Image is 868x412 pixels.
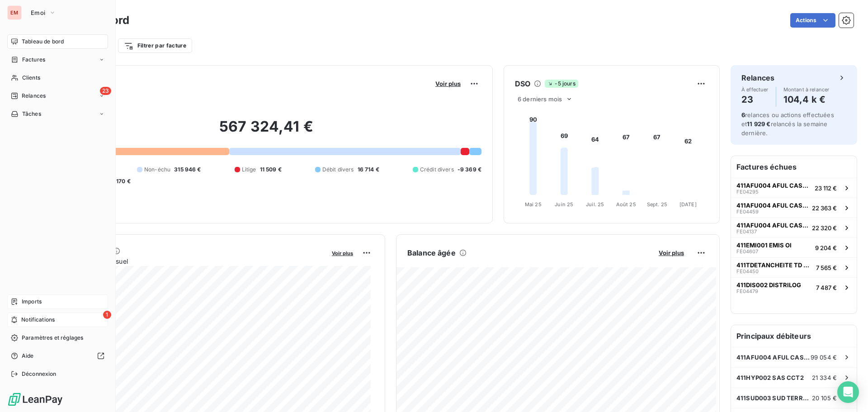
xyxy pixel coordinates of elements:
[647,201,667,208] tspan: Sept. 25
[815,185,837,192] span: 23 112 €
[407,247,456,258] h6: Balance âgée
[22,38,64,46] span: Tableau de bord
[420,166,454,174] span: Crédit divers
[736,269,759,274] span: FE04450
[22,56,45,64] span: Factures
[100,87,111,95] span: 23
[736,222,808,229] span: 411AFU004 AFUL CASABONA
[358,166,379,174] span: 16 714 €
[741,92,769,107] h4: 23
[736,289,758,294] span: FE04479
[51,118,481,145] h2: 567 324,41 €
[741,111,745,118] span: 6
[525,201,542,208] tspan: Mai 25
[51,256,325,266] span: Chiffre d'affaires mensuel
[731,156,857,178] h6: Factures échues
[22,74,40,82] span: Clients
[731,257,857,277] button: 411TDETANCHEITE TD ETANCHEITEFE044507 565 €
[741,111,834,137] span: relances ou actions effectuées et relancés la semaine dernière.
[812,394,837,402] span: 20 105 €
[736,394,812,402] span: 411SUD003 SUD TERRASSEMENT
[22,334,83,342] span: Paramètres et réglages
[731,178,857,198] button: 411AFU004 AFUL CASABONAFE0429523 112 €
[174,166,201,174] span: 315 946 €
[242,166,256,174] span: Litige
[22,110,41,118] span: Tâches
[731,325,857,347] h6: Principaux débiteurs
[815,244,837,251] span: 9 204 €
[736,261,812,269] span: 411TDETANCHEITE TD ETANCHEITE
[144,166,170,174] span: Non-échu
[555,201,573,208] tspan: Juin 25
[783,92,830,107] h4: 104,4 k €
[7,5,22,20] div: EM
[586,201,604,208] tspan: Juil. 25
[31,9,45,16] span: Emoi
[816,284,837,291] span: 7 487 €
[736,242,792,249] span: 411EMI001 EMIS OI
[7,349,108,363] a: Aide
[22,352,34,360] span: Aide
[731,218,857,237] button: 411AFU004 AFUL CASABONAFE0413722 320 €
[21,316,55,324] span: Notifications
[816,264,837,271] span: 7 565 €
[656,249,687,257] button: Voir plus
[329,249,356,257] button: Voir plus
[736,189,759,194] span: FE04295
[515,78,530,89] h6: DSO
[812,204,837,212] span: 22 363 €
[545,80,578,88] span: -5 jours
[811,354,837,361] span: 99 054 €
[790,13,835,28] button: Actions
[736,202,808,209] span: 411AFU004 AFUL CASABONA
[260,166,282,174] span: 11 509 €
[731,277,857,297] button: 411DIS002 DISTRILOGFE044797 487 €
[433,80,463,88] button: Voir plus
[679,201,697,208] tspan: [DATE]
[736,374,804,381] span: 411HYP002 SAS CCT2
[741,87,769,92] span: À effectuer
[736,182,811,189] span: 411AFU004 AFUL CASABONA
[518,95,562,103] span: 6 derniers mois
[736,281,801,289] span: 411DIS002 DISTRILOG
[783,87,830,92] span: Montant à relancer
[812,374,837,381] span: 21 334 €
[736,249,758,254] span: FE04607
[812,224,837,232] span: 22 320 €
[22,298,42,306] span: Imports
[736,209,759,214] span: FE04459
[616,201,636,208] tspan: Août 25
[103,311,111,319] span: 1
[113,177,131,185] span: -170 €
[731,198,857,218] button: 411AFU004 AFUL CASABONAFE0445922 363 €
[7,392,63,407] img: Logo LeanPay
[659,249,684,256] span: Voir plus
[22,370,57,378] span: Déconnexion
[22,92,46,100] span: Relances
[118,38,192,53] button: Filtrer par facture
[741,72,774,83] h6: Relances
[731,237,857,257] button: 411EMI001 EMIS OIFE046079 204 €
[736,354,811,361] span: 411AFU004 AFUL CASABONA
[435,80,461,87] span: Voir plus
[736,229,757,234] span: FE04137
[747,120,770,128] span: 11 929 €
[332,250,353,256] span: Voir plus
[458,166,481,174] span: -9 369 €
[322,166,354,174] span: Débit divers
[837,381,859,403] div: Open Intercom Messenger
